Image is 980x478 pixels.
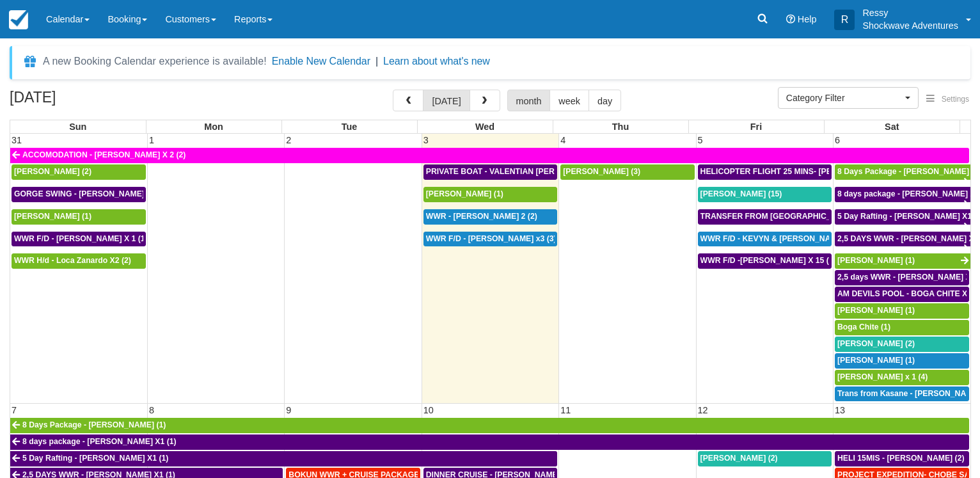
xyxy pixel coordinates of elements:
[10,405,18,415] span: 7
[285,405,292,415] span: 9
[14,167,91,176] span: [PERSON_NAME] (2)
[12,164,146,180] a: [PERSON_NAME] (2)
[698,209,832,225] a: TRANSFER FROM [GEOGRAPHIC_DATA] TO VIC FALLS - [PERSON_NAME] X 1 (1)
[835,187,970,202] a: 8 days package - [PERSON_NAME] X1 (1)
[837,256,915,265] span: [PERSON_NAME] (1)
[423,187,557,202] a: [PERSON_NAME] (1)
[423,164,557,180] a: PRIVATE BOAT - VALENTIAN [PERSON_NAME] X 4 (4)
[10,418,969,433] a: 8 Days Package - [PERSON_NAME] (1)
[272,55,370,68] button: Enable New Calendar
[862,19,958,32] p: Shockwave Adventures
[14,256,131,265] span: WWR H/d - Loca Zanardo X2 (2)
[700,189,782,198] span: [PERSON_NAME] (15)
[423,90,470,111] button: [DATE]
[698,451,832,466] a: [PERSON_NAME] (2)
[426,234,557,243] span: WWR F/D - [PERSON_NAME] x3 (3)
[22,420,166,429] span: 8 Days Package - [PERSON_NAME] (1)
[549,90,589,111] button: week
[834,135,841,145] span: 6
[835,353,969,369] a: [PERSON_NAME] (1)
[12,253,146,269] a: WWR H/d - Loca Zanardo X2 (2)
[700,454,778,463] span: [PERSON_NAME] (2)
[834,10,855,30] div: R
[69,122,86,132] span: Sun
[426,212,537,221] span: WWR - [PERSON_NAME] 2 (2)
[835,386,969,402] a: Trans from Kasane - [PERSON_NAME] X4 (4)
[835,253,970,269] a: [PERSON_NAME] (1)
[837,323,890,331] span: Boga Chite (1)
[786,92,902,104] span: Category Filter
[10,148,969,163] a: ACCOMODATION - [PERSON_NAME] X 2 (2)
[559,135,567,145] span: 4
[423,232,557,247] a: WWR F/D - [PERSON_NAME] x3 (3)
[698,164,832,180] a: HELICOPTER FLIGHT 25 MINS- [PERSON_NAME] X1 (1)
[837,372,928,381] span: [PERSON_NAME] x 1 (4)
[423,209,557,225] a: WWR - [PERSON_NAME] 2 (2)
[375,56,378,67] span: |
[700,256,841,265] span: WWR F/D -[PERSON_NAME] X 15 (15)
[12,187,146,202] a: GORGE SWING - [PERSON_NAME] X 2 (2)
[612,122,629,132] span: Thu
[837,339,915,348] span: [PERSON_NAME] (2)
[22,454,168,463] span: 5 Day Rafting - [PERSON_NAME] X1 (1)
[835,270,969,285] a: 2,5 days WWR - [PERSON_NAME] X2 (2)
[698,187,832,202] a: [PERSON_NAME] (15)
[698,232,832,247] a: WWR F/D - KEVYN & [PERSON_NAME] 2 (2)
[589,90,621,111] button: day
[426,167,627,176] span: PRIVATE BOAT - VALENTIAN [PERSON_NAME] X 4 (4)
[798,14,817,24] span: Help
[148,405,155,415] span: 8
[563,167,640,176] span: [PERSON_NAME] (3)
[14,189,170,198] span: GORGE SWING - [PERSON_NAME] X 2 (2)
[12,232,146,247] a: WWR F/D - [PERSON_NAME] X 1 (1)
[148,135,155,145] span: 1
[835,303,969,319] a: [PERSON_NAME] (1)
[559,405,572,415] span: 11
[10,434,969,450] a: 8 days package - [PERSON_NAME] X1 (1)
[835,337,969,352] a: [PERSON_NAME] (2)
[22,437,177,446] span: 8 days package - [PERSON_NAME] X1 (1)
[834,405,846,415] span: 13
[697,135,704,145] span: 5
[342,122,358,132] span: Tue
[835,320,969,335] a: Boga Chite (1)
[12,209,146,225] a: [PERSON_NAME] (1)
[14,212,91,221] span: [PERSON_NAME] (1)
[862,6,958,19] p: Ressy
[835,451,969,466] a: HELI 15MIS - [PERSON_NAME] (2)
[10,135,23,145] span: 31
[475,122,494,132] span: Wed
[560,164,694,180] a: [PERSON_NAME] (3)
[43,54,267,69] div: A new Booking Calendar experience is available!
[10,451,557,466] a: 5 Day Rafting - [PERSON_NAME] X1 (1)
[422,405,435,415] span: 10
[786,15,795,24] i: Help
[778,87,919,109] button: Category Filter
[835,287,969,302] a: AM DEVILS POOL - BOGA CHITE X 1 (1)
[837,356,915,365] span: [PERSON_NAME] (1)
[204,122,223,132] span: Mon
[10,90,171,113] h2: [DATE]
[885,122,899,132] span: Sat
[942,95,969,104] span: Settings
[835,209,970,225] a: 5 Day Rafting - [PERSON_NAME] X1 (1)
[700,167,908,176] span: HELICOPTER FLIGHT 25 MINS- [PERSON_NAME] X1 (1)
[837,454,965,463] span: HELI 15MIS - [PERSON_NAME] (2)
[426,189,503,198] span: [PERSON_NAME] (1)
[422,135,430,145] span: 3
[697,405,709,415] span: 12
[9,10,28,29] img: checkfront-main-nav-mini-logo.png
[835,164,970,180] a: 8 Days Package - [PERSON_NAME] (1)
[835,232,970,247] a: 2,5 DAYS WWR - [PERSON_NAME] X1 (1)
[383,56,490,67] a: Learn about what's new
[835,370,969,385] a: [PERSON_NAME] x 1 (4)
[700,234,864,243] span: WWR F/D - KEVYN & [PERSON_NAME] 2 (2)
[698,253,832,269] a: WWR F/D -[PERSON_NAME] X 15 (15)
[22,150,186,159] span: ACCOMODATION - [PERSON_NAME] X 2 (2)
[285,135,292,145] span: 2
[750,122,762,132] span: Fri
[14,234,148,243] span: WWR F/D - [PERSON_NAME] X 1 (1)
[837,306,915,315] span: [PERSON_NAME] (1)
[919,90,977,109] button: Settings
[507,90,551,111] button: month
